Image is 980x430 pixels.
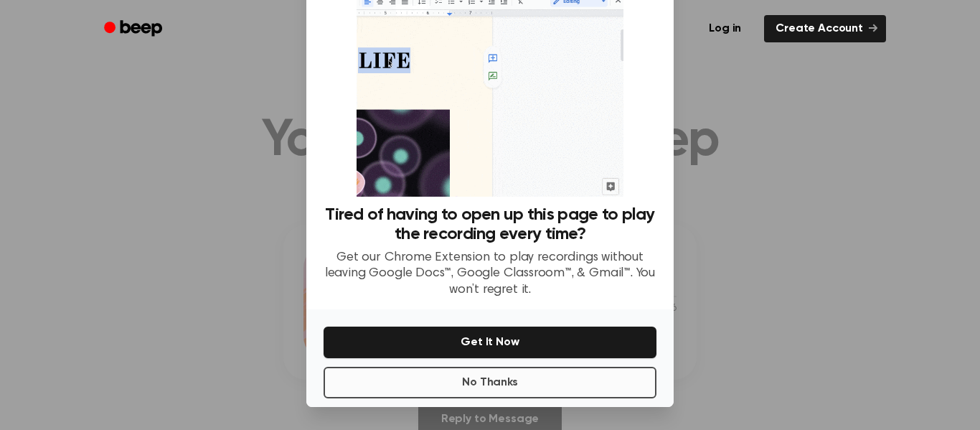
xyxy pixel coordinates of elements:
[324,327,656,358] button: Get It Now
[94,15,175,43] a: Beep
[324,367,656,398] button: No Thanks
[324,205,656,244] h3: Tired of having to open up this page to play the recording every time?
[694,12,755,45] a: Log in
[324,250,656,299] p: Get our Chrome Extension to play recordings without leaving Google Docs™, Google Classroom™, & Gm...
[764,15,886,42] a: Create Account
